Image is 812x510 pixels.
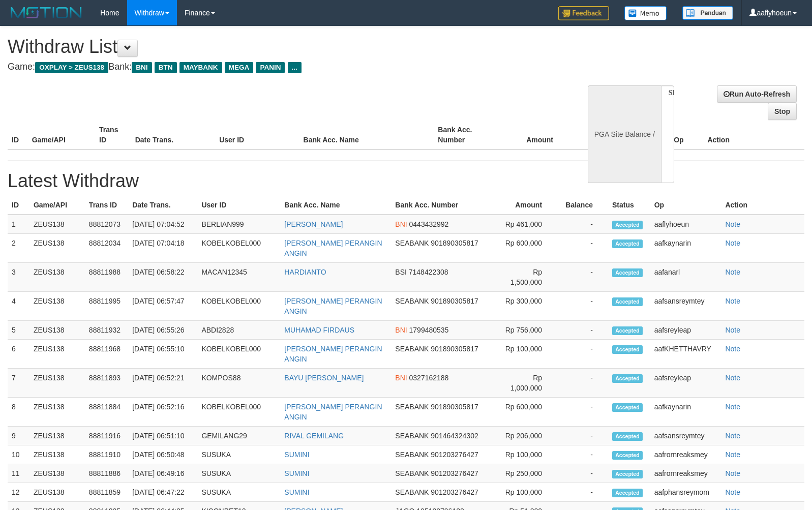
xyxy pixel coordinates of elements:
td: ZEUS138 [29,427,85,445]
td: ZEUS138 [29,369,85,398]
a: Note [725,469,740,477]
td: SUSUKA [197,483,280,502]
span: Accepted [612,403,643,412]
th: Bank Acc. Name [299,121,434,149]
td: - [557,292,608,321]
th: Trans ID [85,196,128,215]
td: KOBELKOBEL000 [197,234,280,263]
td: 5 [8,321,29,340]
img: Button%20Memo.svg [624,6,667,20]
span: SEABANK [395,451,429,459]
td: aafrornreaksmey [650,464,721,483]
th: Balance [557,196,608,215]
h4: Game: Bank: [8,62,531,72]
td: ZEUS138 [29,445,85,464]
td: [DATE] 06:49:16 [128,464,197,483]
a: [PERSON_NAME] PERANGIN ANGIN [284,239,382,257]
span: BSI [395,268,407,276]
td: - [557,445,608,464]
div: PGA Site Balance / [588,85,661,183]
td: - [557,483,608,502]
td: Rp 100,000 [497,340,557,369]
td: [DATE] 06:52:21 [128,369,197,398]
span: SEABANK [395,345,429,353]
th: Balance [568,121,630,149]
span: 901890305817 [431,297,478,305]
span: 901203276427 [431,469,478,477]
a: BAYU [PERSON_NAME] [284,374,364,382]
td: Rp 300,000 [497,292,557,321]
td: 88812073 [85,215,128,234]
span: 7148422308 [409,268,448,276]
a: Note [725,268,740,276]
td: - [557,215,608,234]
th: Action [703,121,804,149]
a: Run Auto-Refresh [717,85,797,103]
span: SEABANK [395,432,429,440]
td: 88811988 [85,263,128,292]
span: Accepted [612,326,643,335]
th: Date Trans. [131,121,215,149]
td: 88811886 [85,464,128,483]
th: ID [8,196,29,215]
th: Game/API [28,121,95,149]
th: Bank Acc. Name [280,196,391,215]
td: ZEUS138 [29,292,85,321]
th: User ID [197,196,280,215]
td: 7 [8,369,29,398]
span: 901890305817 [431,345,478,353]
td: [DATE] 06:55:26 [128,321,197,340]
td: aafkaynarin [650,234,721,263]
td: aafsansreymtey [650,427,721,445]
h1: Latest Withdraw [8,171,804,191]
a: Note [725,432,740,440]
span: MEGA [225,62,254,73]
th: Op [650,196,721,215]
td: Rp 461,000 [497,215,557,234]
td: [DATE] 06:51:10 [128,427,197,445]
td: Rp 600,000 [497,398,557,427]
td: ZEUS138 [29,340,85,369]
td: 1 [8,215,29,234]
span: Accepted [612,432,643,441]
span: SEABANK [395,297,429,305]
td: [DATE] 07:04:52 [128,215,197,234]
span: 1799480535 [409,326,449,334]
span: BNI [132,62,152,73]
td: Rp 1,500,000 [497,263,557,292]
a: RIVAL GEMILANG [284,432,344,440]
td: 3 [8,263,29,292]
td: 88812034 [85,234,128,263]
td: 10 [8,445,29,464]
td: Rp 1,000,000 [497,369,557,398]
span: PANIN [256,62,285,73]
a: Note [725,326,740,334]
td: 4 [8,292,29,321]
td: 88811893 [85,369,128,398]
a: Note [725,451,740,459]
td: 9 [8,427,29,445]
td: SUSUKA [197,464,280,483]
td: - [557,369,608,398]
span: ... [288,62,302,73]
td: ABDI2828 [197,321,280,340]
th: Bank Acc. Number [391,196,497,215]
span: Accepted [612,345,643,354]
span: 901203276427 [431,488,478,496]
td: - [557,398,608,427]
td: [DATE] 07:04:18 [128,234,197,263]
a: [PERSON_NAME] [284,220,343,228]
span: Accepted [612,268,643,277]
td: Rp 756,000 [497,321,557,340]
td: 8 [8,398,29,427]
td: KOBELKOBEL000 [197,292,280,321]
span: 0327162188 [409,374,449,382]
td: [DATE] 06:50:48 [128,445,197,464]
td: 12 [8,483,29,502]
td: Rp 250,000 [497,464,557,483]
td: BERLIAN999 [197,215,280,234]
span: Accepted [612,451,643,460]
td: aafanarl [650,263,721,292]
th: Amount [501,121,568,149]
span: 0443432992 [409,220,449,228]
